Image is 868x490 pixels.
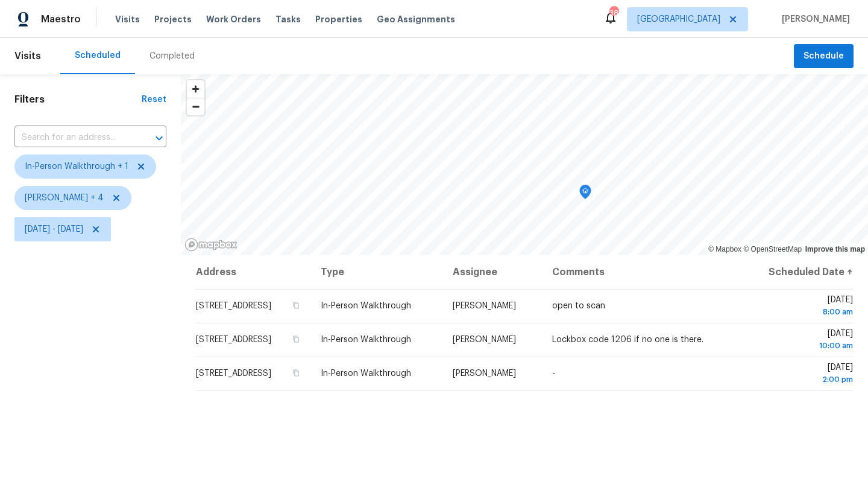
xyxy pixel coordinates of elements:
th: Comments [542,255,740,289]
span: [STREET_ADDRESS] [196,369,271,378]
span: Work Orders [206,13,261,25]
div: Completed [149,50,195,62]
h1: Filters [14,94,142,106]
button: Copy Address [291,334,301,345]
div: Scheduled [75,49,121,62]
input: Search for an address... [14,129,133,147]
div: 2:00 pm [749,374,853,386]
button: Copy Address [291,300,301,311]
span: Properties [315,13,362,25]
a: Mapbox [708,245,741,253]
canvas: Map [181,74,868,255]
span: Visits [14,43,41,69]
a: Mapbox homepage [184,238,237,252]
button: Zoom in [187,80,204,98]
span: In-Person Walkthrough [321,369,411,378]
span: [PERSON_NAME] [453,336,516,344]
span: In-Person Walkthrough + 1 [25,161,128,173]
div: Reset [142,94,166,106]
div: 8:00 am [749,306,853,318]
th: Scheduled Date ↑ [740,255,854,289]
span: - [552,369,555,378]
a: Improve this map [805,245,865,253]
span: [DATE] [749,363,853,386]
span: [DATE] [749,296,853,318]
span: [DATE] - [DATE] [25,223,83,235]
th: Type [311,255,443,289]
th: Assignee [443,255,542,289]
span: In-Person Walkthrough [321,302,411,310]
button: Copy Address [291,367,301,378]
span: In-Person Walkthrough [321,336,411,344]
div: 10:00 am [749,340,853,352]
span: [PERSON_NAME] [777,13,850,25]
span: [STREET_ADDRESS] [196,336,271,344]
span: [PERSON_NAME] + 4 [25,192,104,204]
span: Projects [154,13,192,25]
span: Tasks [275,15,301,24]
span: Maestro [41,13,81,25]
span: [PERSON_NAME] [453,369,516,378]
span: [GEOGRAPHIC_DATA] [637,13,720,25]
button: Schedule [794,44,854,69]
span: Geo Assignments [377,13,455,25]
span: Zoom out [187,98,204,115]
span: [PERSON_NAME] [453,302,516,310]
div: 38 [609,7,618,19]
span: [DATE] [749,329,853,352]
span: Schedule [804,49,844,64]
span: open to scan [552,302,605,310]
th: Address [195,255,311,289]
span: Lockbox code 1206 if no one is there. [552,336,703,344]
button: Zoom out [187,98,204,115]
span: Visits [115,13,140,25]
button: Open [151,130,168,147]
a: OpenStreetMap [743,245,802,253]
span: [STREET_ADDRESS] [196,302,271,310]
div: Map marker [579,185,591,203]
